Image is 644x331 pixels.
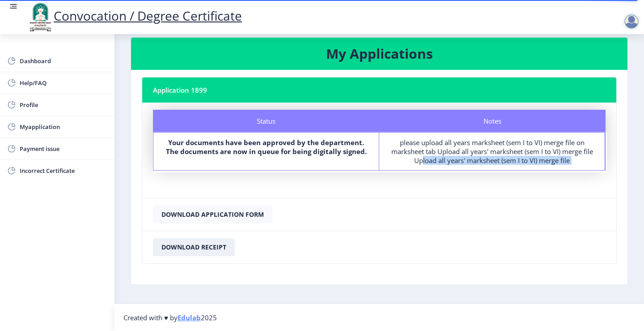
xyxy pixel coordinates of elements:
[20,121,107,132] span: Myapplication
[153,238,235,256] button: Download Receipt
[27,7,242,24] a: Convocation / Degree Certificate
[142,45,617,63] h3: My Applications
[142,77,616,103] nb-card-header: Application 1899
[20,77,107,88] span: Help/FAQ
[20,99,107,110] span: Profile
[123,313,217,322] span: Created with ♥ by 2025
[20,165,107,176] span: Incorrect Certificate
[153,110,379,132] div: Status
[166,138,367,156] b: Your documents have been approved by the department. The documents are now in queue for being dig...
[20,56,107,66] span: Dashboard
[387,138,597,165] div: please upload all years marksheet (sem I to VI) merge file on marksheet tab Upload all years' mar...
[27,2,54,32] img: logo
[20,143,107,154] span: Payment issue
[379,110,606,132] div: Notes
[178,313,201,322] a: Edulab
[153,206,272,224] button: Download Application Form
